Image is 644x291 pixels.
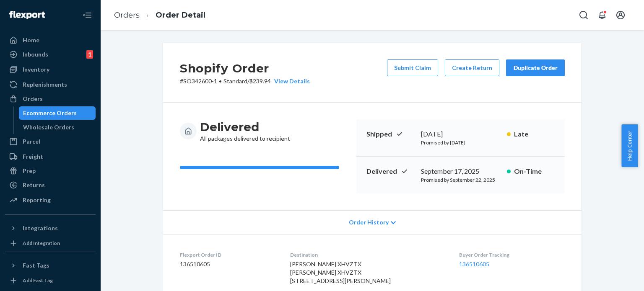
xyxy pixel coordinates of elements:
dd: 136510605 [180,260,277,268]
span: Order History [349,218,389,227]
a: Add Fast Tag [5,276,96,286]
button: Fast Tags [5,259,96,272]
div: Fast Tags [23,261,49,270]
p: Late [514,129,555,139]
div: Add Integration [23,239,60,247]
button: Submit Claim [387,59,438,76]
a: Reporting [5,193,96,207]
p: Delivered [366,167,414,176]
div: Add Fast Tag [23,277,53,284]
div: [DATE] [421,129,500,139]
div: Integrations [23,224,58,232]
div: Duplicate Order [513,64,558,72]
div: Parcel [23,137,40,146]
button: Integrations [5,221,96,235]
dt: Buyer Order Tracking [459,251,565,258]
div: Wholesale Orders [23,123,74,131]
ol: breadcrumbs [107,3,212,28]
div: All packages delivered to recipient [200,119,290,143]
p: Shipped [366,129,414,139]
dt: Flexport Order ID [180,251,277,258]
a: Returns [5,178,96,192]
img: Flexport logo [9,11,45,19]
button: Close Navigation [79,7,96,23]
button: Duplicate Order [506,59,565,76]
dt: Destination [290,251,446,258]
div: Replenishments [23,80,67,89]
button: Create Return [445,59,499,76]
button: Help Center [621,124,638,167]
button: Open Search Box [575,7,592,23]
a: Ecommerce Orders [19,106,96,120]
div: September 17, 2025 [421,167,500,176]
a: Add Integration [5,238,96,248]
div: Prep [23,167,36,175]
div: 1 [86,50,93,59]
a: Replenishments [5,78,96,91]
p: On-Time [514,167,555,176]
h3: Delivered [200,119,290,134]
a: Inventory [5,63,96,76]
div: Home [23,36,39,44]
a: Wholesale Orders [19,121,96,134]
a: Orders [114,10,140,20]
a: Freight [5,150,96,163]
p: Promised by September 22, 2025 [421,176,500,183]
div: Inventory [23,65,49,74]
div: Freight [23,152,43,161]
span: [PERSON_NAME] XHVZTX [PERSON_NAME] XHVZTX [STREET_ADDRESS][PERSON_NAME] [290,260,391,284]
p: # SO342600-1 / $239.94 [180,77,310,85]
button: Open notifications [594,7,610,23]
div: Returns [23,181,45,189]
button: Open account menu [612,7,629,23]
a: Order Detail [156,10,205,20]
a: Orders [5,92,96,106]
a: Home [5,33,96,47]
a: Inbounds1 [5,48,96,61]
h2: Shopify Order [180,59,310,77]
div: Inbounds [23,50,48,59]
div: Ecommerce Orders [23,109,77,117]
span: • [219,77,222,85]
div: Reporting [23,196,51,204]
span: Standard [223,77,247,85]
div: Orders [23,95,43,103]
a: Parcel [5,135,96,148]
a: 136510605 [459,260,489,268]
iframe: Opens a widget where you can chat to one of our agents [591,266,636,287]
p: Promised by [DATE] [421,139,500,146]
a: Prep [5,164,96,178]
button: View Details [271,77,310,85]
